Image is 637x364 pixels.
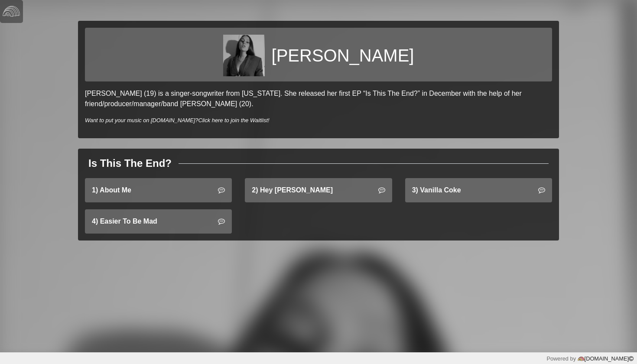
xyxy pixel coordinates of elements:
img: logo-color-e1b8fa5219d03fcd66317c3d3cfaab08a3c62fe3c3b9b34d55d8365b78b1766b.png [578,355,585,362]
a: 4) Easier To Be Mad [85,209,232,234]
div: Is This The End? [88,156,172,171]
a: 3) Vanilla Coke [405,178,552,202]
a: [DOMAIN_NAME] [576,355,634,362]
img: 21a0ec14a35e4cc32781e5f88e5ab934819037a9aa4f293fbd26ad0fbcd65aef.jpg [223,35,265,76]
img: logo-white-4c48a5e4bebecaebe01ca5a9d34031cfd3d4ef9ae749242e8c4bf12ef99f53e8.png [3,3,20,20]
a: Click here to join the Waitlist! [198,117,269,123]
p: [PERSON_NAME] (19) is a singer-songwriter from [US_STATE]. She released her first EP “Is This The... [85,88,552,109]
a: 2) Hey [PERSON_NAME] [245,178,392,202]
a: 1) About Me [85,178,232,202]
div: Powered by [546,354,634,363]
h1: [PERSON_NAME] [272,45,414,66]
i: Want to put your music on [DOMAIN_NAME]? [85,117,270,123]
